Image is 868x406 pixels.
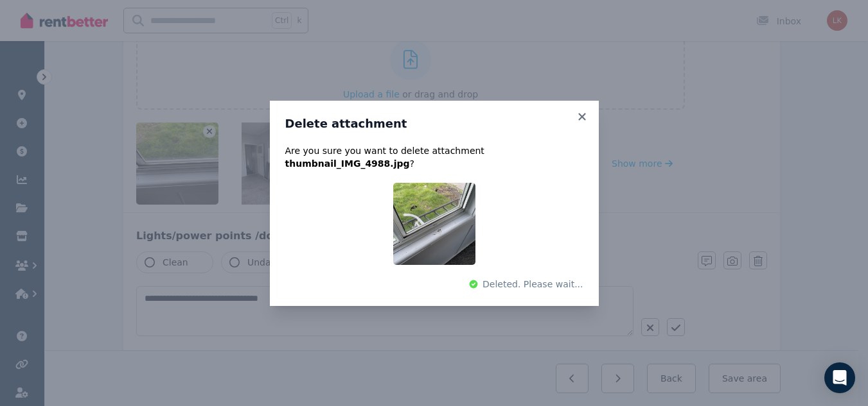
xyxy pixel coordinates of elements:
div: Open Intercom Messenger [824,362,855,393]
span: Deleted. Please wait... [483,278,583,291]
h3: Delete attachment [285,116,583,131]
img: thumbnail_IMG_4988.jpg [393,183,475,265]
p: Are you sure you want to delete attachment ? [285,144,583,170]
span: thumbnail_IMG_4988.jpg [285,158,410,169]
